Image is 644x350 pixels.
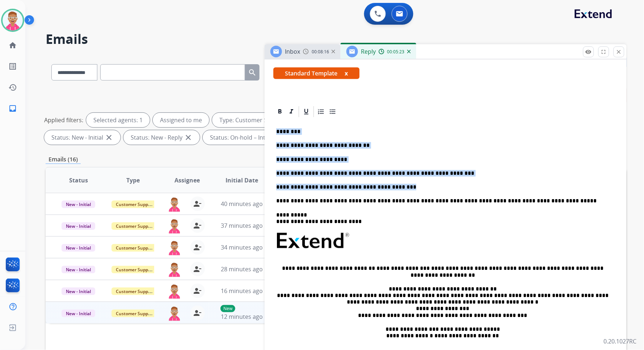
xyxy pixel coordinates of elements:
span: Initial Date [226,176,258,185]
mat-icon: fullscreen [601,49,607,55]
span: New - Initial [62,222,95,230]
div: Status: New - Reply [123,130,200,145]
span: Customer Support [111,222,159,230]
div: Underline [301,106,312,117]
span: 28 minutes ago [221,265,263,273]
span: Customer Support [111,310,159,317]
span: Customer Support [111,266,159,273]
mat-icon: person_remove [193,287,202,295]
span: 12 minutes ago [221,313,263,321]
span: 00:05:23 [387,49,405,55]
span: Reply [361,48,376,55]
mat-icon: search [248,68,257,77]
mat-icon: close [616,49,622,55]
span: Assignee [175,176,200,185]
mat-icon: inbox [8,104,17,113]
h2: Emails [46,32,627,46]
img: agent-avatar [167,240,182,255]
img: avatar [3,10,23,30]
img: agent-avatar [167,218,182,234]
mat-icon: person_remove [193,221,202,230]
img: agent-avatar [167,306,182,321]
div: Italic [286,106,297,117]
span: New - Initial [62,201,95,208]
span: 34 minutes ago [221,243,263,251]
mat-icon: history [8,83,17,92]
div: Bullet List [327,106,338,117]
img: agent-avatar [167,284,182,299]
mat-icon: person_remove [193,199,202,208]
mat-icon: remove_red_eye [585,49,592,55]
span: 16 minutes ago [221,287,263,295]
div: Assigned to me [153,113,209,127]
mat-icon: close [184,133,193,142]
mat-icon: close [105,133,113,142]
span: 00:08:16 [312,49,329,55]
mat-icon: person_remove [193,265,202,273]
span: Customer Support [111,288,159,295]
img: agent-avatar [167,262,182,277]
span: Standard Template [273,67,359,79]
p: Emails (16) [46,155,81,164]
span: Inbox [285,48,300,55]
mat-icon: person_remove [193,243,202,252]
span: Customer Support [111,244,159,252]
div: Selected agents: 1 [86,113,150,127]
span: 40 minutes ago [221,200,263,208]
div: Bold [274,106,285,117]
span: New - Initial [62,288,95,295]
span: New - Initial [62,266,95,273]
button: x [345,69,348,78]
div: Type: Customer Support [212,113,304,127]
mat-icon: list_alt [8,62,17,71]
p: New [220,305,235,312]
mat-icon: person_remove [193,309,202,317]
div: Status: On-hold – Internal [203,130,297,145]
div: Status: New - Initial [44,130,121,145]
span: Type [126,176,140,185]
span: 37 minutes ago [221,222,263,230]
mat-icon: home [8,41,17,50]
img: agent-avatar [167,197,182,212]
p: Applied filters: [44,116,83,124]
p: 0.20.1027RC [604,337,637,346]
span: New - Initial [62,310,95,317]
span: New - Initial [62,244,95,252]
div: Ordered List [316,106,327,117]
span: Customer Support [111,201,159,208]
span: Status [69,176,88,185]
